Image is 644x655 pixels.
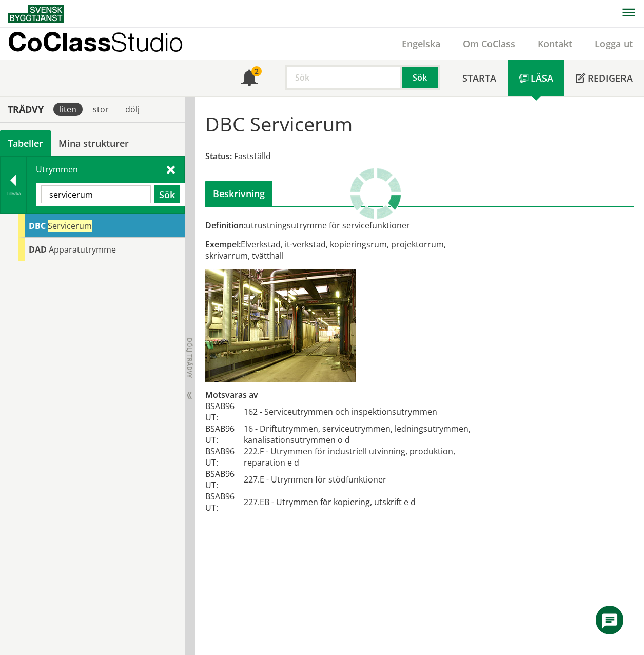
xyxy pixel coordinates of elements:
span: Läsa [531,72,553,84]
a: CoClassStudio [8,28,205,60]
span: Fastställd [234,150,271,162]
img: Svensk Byggtjänst [8,5,64,23]
td: BSAB96 UT: [205,491,244,513]
span: Status: [205,150,232,162]
div: Gå till informationssidan för CoClass Studio [18,238,185,261]
div: dölj [119,103,146,116]
a: 2 [230,60,269,96]
span: Studio [111,27,183,57]
div: liten [53,103,83,116]
td: 227.EB - Utrymmen för kopiering, utskrift e d [244,491,487,513]
a: Redigera [564,60,644,96]
td: 16 - Driftutrymmen, serviceutrymmen, ledningsutrymmen, kanalisationsutrymmen o d [244,423,487,446]
button: Sök [154,185,180,203]
div: Trädvy [2,104,49,115]
span: Stäng sök [167,164,175,175]
a: Mina strukturer [51,130,136,156]
td: BSAB96 UT: [205,423,244,446]
a: Logga ut [583,37,644,50]
input: Sök [41,185,151,203]
img: dbc-servicerum.jpg [205,269,356,382]
span: Starta [462,72,496,84]
td: 162 - Serviceutrymmen och inspektionsutrymmen [244,400,487,423]
a: Om CoClass [452,37,526,50]
td: BSAB96 UT: [205,446,244,468]
span: Servicerum [48,220,92,232]
a: Engelska [391,37,452,50]
a: Läsa [508,60,564,96]
td: 222.F - Utrymmen för industriell utvinning, produktion, reparation e d [244,446,487,468]
span: Apparatutrymme [49,244,116,255]
span: Redigera [588,72,633,84]
font: Utrymmen [36,164,78,175]
input: Sök [285,65,402,90]
span: Notifikationer [241,71,258,87]
a: Kontakt [526,37,583,50]
span: Dölj trädvy [185,338,194,378]
div: stor [87,103,115,116]
p: CoClass [8,36,183,48]
td: BSAB96 UT: [205,468,244,491]
h1: DBC Servicerum [205,112,353,135]
a: Starta [451,60,508,96]
img: Laddar [350,168,401,219]
button: Sök [402,65,440,90]
font: utrustningsutrymme för servicefunktioner [205,220,410,231]
td: 227.E - Utrymmen för stödfunktioner [244,468,487,491]
font: Elverkstad, it-verkstad, kopieringsrum, projektorrum, skrivarrum, tvätthall [205,239,446,261]
span: DBC [29,220,46,232]
td: BSAB96 UT: [205,400,244,423]
span: Motsvaras av [205,389,258,400]
span: Definition: [205,220,246,231]
span: DAD [29,244,47,255]
div: Tillbaka [1,189,26,198]
div: Beskrivning [205,181,272,206]
span: Exempel: [205,239,241,250]
div: Gå till informationssidan för CoClass Studio [18,214,185,238]
div: 2 [251,66,262,76]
